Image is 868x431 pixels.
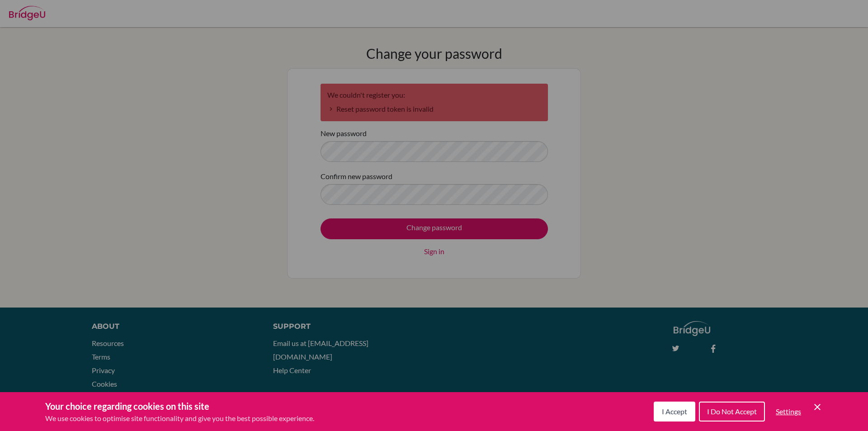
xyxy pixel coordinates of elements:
button: Save and close [812,402,823,412]
button: I Do Not Accept [699,402,765,422]
p: We use cookies to optimise site functionality and give you the best possible experience. [45,413,314,424]
h3: Your choice regarding cookies on this site [45,399,314,413]
span: I Accept [662,407,687,416]
button: Settings [769,403,808,421]
button: I Accept [654,402,695,422]
span: Settings [776,407,801,416]
span: I Do Not Accept [707,407,757,416]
